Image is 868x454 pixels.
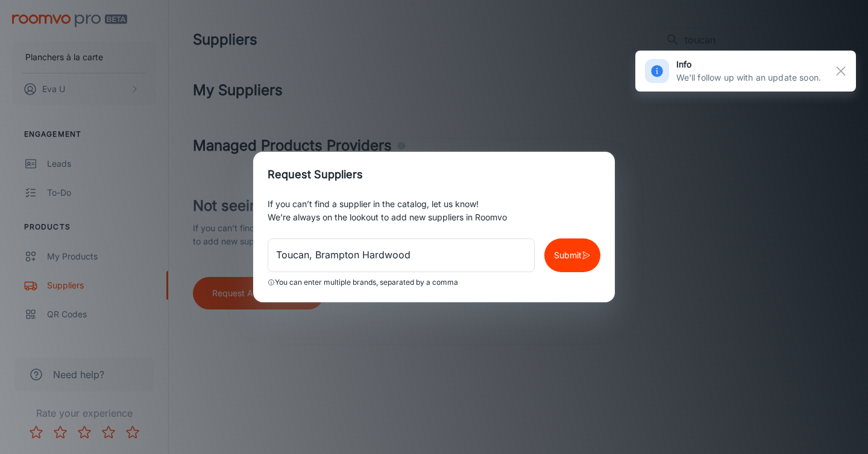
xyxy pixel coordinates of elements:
h6: info [676,58,821,71]
p: We’re always on the lookout to add new suppliers in Roomvo [268,211,600,224]
input: Supplier A, Supplier B, ... [268,238,535,272]
p: We'll follow up with an update soon. [676,71,821,84]
h2: Request Suppliers [253,152,615,197]
button: Submit [544,238,600,272]
p: You can enter multiple brands, separated by a comma [275,277,458,288]
p: Submit [554,249,582,262]
p: If you can’t find a supplier in the catalog, let us know! [268,197,600,211]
